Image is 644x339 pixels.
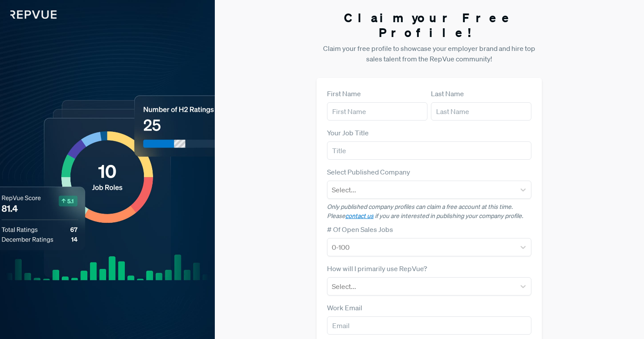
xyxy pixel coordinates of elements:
input: First Name [327,102,427,121]
h3: Claim your Free Profile! [317,10,542,40]
p: Only published company profiles can claim a free account at this time. Please if you are interest... [327,202,531,221]
label: How will I primarily use RepVue? [327,263,427,274]
label: Your Job Title [327,128,369,138]
input: Last Name [431,102,531,121]
input: Email [327,316,531,335]
label: Work Email [327,302,362,313]
label: First Name [327,88,361,99]
label: Last Name [431,88,464,99]
p: Claim your free profile to showcase your employer brand and hire top sales talent from the RepVue... [317,43,542,64]
label: Select Published Company [327,167,410,177]
input: Title [327,141,531,160]
label: # Of Open Sales Jobs [327,224,393,235]
a: contact us [345,212,374,220]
